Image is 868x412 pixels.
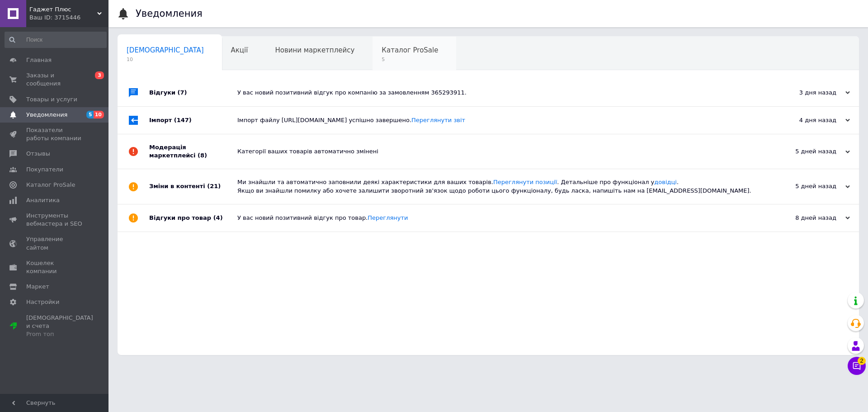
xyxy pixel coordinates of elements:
[493,179,557,185] a: Переглянути позиції
[26,283,49,291] span: Маркет
[213,214,223,221] span: (4)
[382,56,438,63] span: 5
[149,169,237,204] div: Зміни в контенті
[759,116,850,124] div: 4 дня назад
[759,147,850,156] div: 5 дней назад
[198,152,207,159] span: (8)
[149,204,237,232] div: Відгуки про товар
[26,126,84,142] span: Показатели работы компании
[237,214,759,222] div: У вас новий позитивний відгук про товар.
[26,150,50,158] span: Отзывы
[94,111,104,118] span: 10
[382,46,438,54] span: Каталог ProSale
[26,314,93,339] span: [DEMOGRAPHIC_DATA] и счета
[26,95,77,104] span: Товары и услуги
[26,166,63,174] span: Покупатели
[26,181,75,189] span: Каталог ProSale
[26,330,93,338] div: Prom топ
[127,46,204,54] span: [DEMOGRAPHIC_DATA]
[149,79,237,106] div: Відгуки
[411,117,465,123] a: Переглянути звіт
[237,178,759,194] div: Ми знайшли та автоматично заповнили деякі характеристики для ваших товарів. . Детальніше про функ...
[26,71,84,88] span: Заказы и сообщения
[5,32,107,48] input: Поиск
[26,111,67,119] span: Уведомления
[231,46,248,54] span: Акції
[127,56,204,63] span: 10
[29,14,108,22] div: Ваш ID: 3715446
[136,8,203,19] h1: Уведомления
[759,182,850,190] div: 5 дней назад
[26,235,84,251] span: Управление сайтом
[174,117,192,123] span: (147)
[237,89,759,97] div: У вас новий позитивний відгук про компанію за замовленням 365293911.
[95,71,104,79] span: 3
[237,147,759,156] div: Категорії ваших товарів автоматично змінені
[26,56,52,64] span: Главная
[858,357,866,365] span: 2
[86,111,94,118] span: 5
[207,183,221,189] span: (21)
[848,357,866,375] button: Чат с покупателем2
[149,134,237,169] div: Модерація маркетплейсі
[149,107,237,134] div: Імпорт
[26,196,60,204] span: Аналитика
[29,5,97,14] span: Гаджет Плюс
[759,89,850,97] div: 3 дня назад
[26,259,84,275] span: Кошелек компании
[237,116,759,124] div: Імпорт файлу [URL][DOMAIN_NAME] успішно завершено.
[654,179,677,185] a: довідці
[26,298,59,306] span: Настройки
[368,214,408,221] a: Переглянути
[275,46,354,54] span: Новини маркетплейсу
[26,212,84,228] span: Инструменты вебмастера и SEO
[178,89,187,96] span: (7)
[759,214,850,222] div: 8 дней назад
